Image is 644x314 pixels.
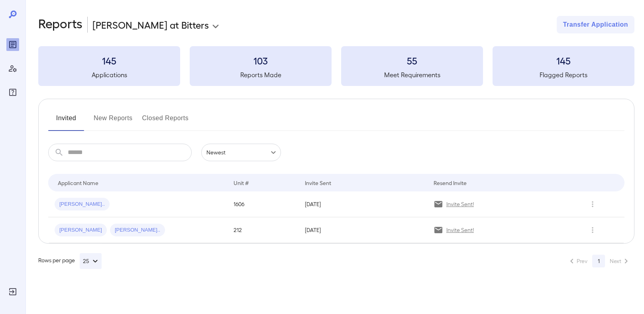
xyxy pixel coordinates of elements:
div: Invite Sent [305,178,331,187]
h5: Flagged Reports [493,70,634,80]
h5: Meet Requirements [341,70,483,80]
button: Row Actions [586,198,599,211]
h3: 145 [38,54,180,67]
h3: 55 [341,54,483,67]
nav: pagination navigation [563,255,634,267]
div: Manage Users [6,62,19,75]
td: 1606 [227,191,298,217]
div: Log Out [6,285,19,298]
td: [DATE] [298,217,427,243]
p: Invite Sent! [446,226,474,234]
div: FAQ [6,86,19,99]
button: page 1 [592,255,605,267]
h5: Applications [38,70,180,80]
span: [PERSON_NAME].. [55,201,110,208]
button: Row Actions [586,224,599,236]
div: Rows per page [38,253,102,269]
button: Closed Reports [142,112,189,131]
summary: 145Applications103Reports Made55Meet Requirements145Flagged Reports [38,46,634,86]
td: [DATE] [298,191,427,217]
p: Invite Sent! [446,200,474,208]
p: [PERSON_NAME] at Bitters [92,18,209,31]
h2: Reports [38,16,82,33]
button: Invited [48,112,84,131]
h3: 145 [493,54,634,67]
span: [PERSON_NAME].. [110,226,165,234]
td: 212 [227,217,298,243]
div: Unit # [234,178,249,187]
button: 25 [80,253,102,269]
button: Transfer Application [557,16,634,33]
span: [PERSON_NAME] [55,226,107,234]
h3: 103 [190,54,332,67]
div: Resend Invite [434,178,467,187]
h5: Reports Made [190,70,332,80]
div: Reports [6,38,19,51]
div: Applicant Name [58,178,98,187]
button: New Reports [94,112,133,131]
div: Newest [201,144,281,161]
